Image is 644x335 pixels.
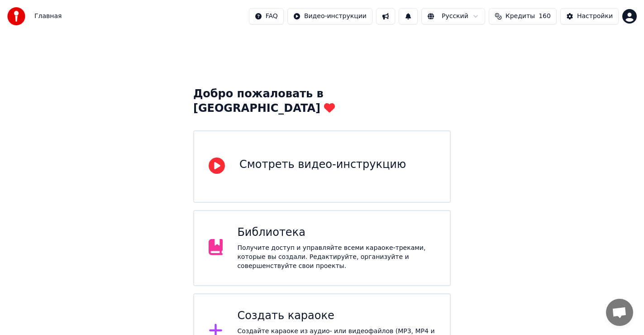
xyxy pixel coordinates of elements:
[539,12,551,21] span: 160
[506,12,535,21] span: Кредиты
[577,12,613,21] div: Настройки
[237,309,435,323] div: Создать караоке
[489,8,557,24] button: Кредиты160
[34,12,62,21] nav: breadcrumb
[237,244,435,271] div: Получите доступ и управляйте всеми караоке-треками, которые вы создали. Редактируйте, организуйте...
[249,8,284,24] button: FAQ
[34,12,62,21] span: Главная
[287,8,372,24] button: Видео-инструкции
[193,87,451,116] div: Добро пожаловать в [GEOGRAPHIC_DATA]
[237,225,435,240] div: Библиотека
[7,7,25,25] img: youka
[239,158,406,172] div: Смотреть видео-инструкцию
[560,8,619,24] button: Настройки
[606,299,633,326] div: Открытый чат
